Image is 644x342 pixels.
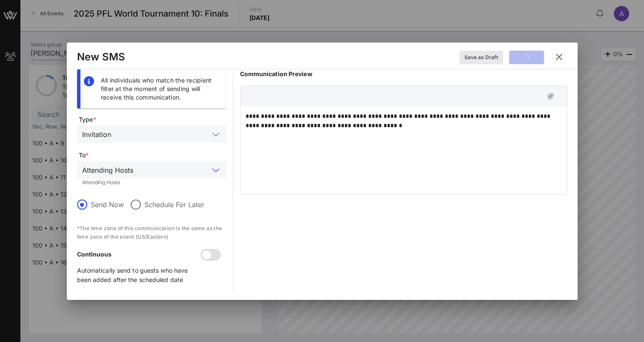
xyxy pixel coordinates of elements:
[77,250,202,259] p: Continuous
[459,51,503,64] button: Save as Draft
[91,200,124,209] label: Send Now
[82,166,133,174] div: Attending Hosts
[82,131,111,138] div: Invitation
[240,69,567,79] p: Communication Preview
[101,76,219,102] div: All individuals who match the recipient filter at the moment of sending will receive this communi...
[77,161,226,178] div: Attending Hosts
[79,151,226,160] span: To
[79,115,226,124] span: Type
[82,180,221,185] div: Attending Hosts
[144,200,204,209] label: Schedule For Later
[77,266,202,285] p: Automatically send to guests who have been added after the scheduled date
[77,51,126,63] div: New SMS
[77,224,226,241] p: *The time zone of this communication is the same as the time zone of the event (US/Eastern)
[464,53,498,62] div: Save as Draft
[77,125,226,142] div: Invitation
